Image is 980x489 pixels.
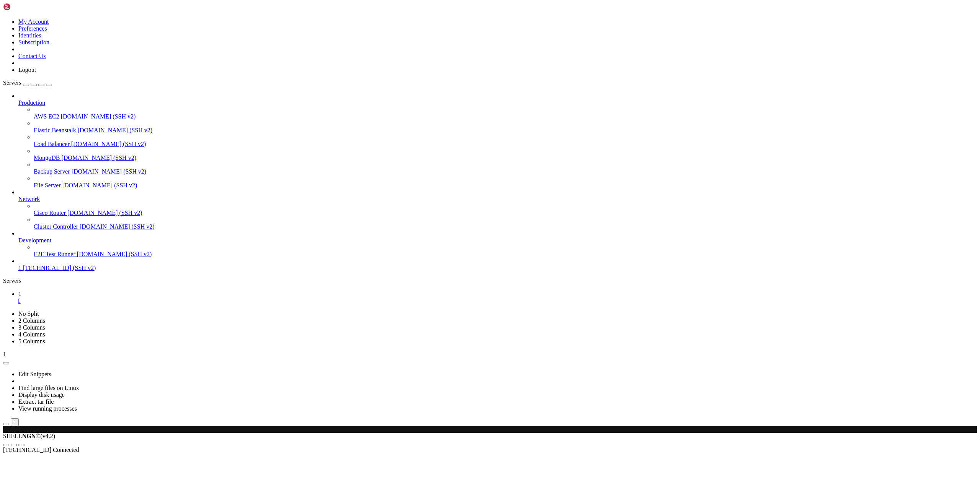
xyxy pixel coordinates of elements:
span: [DOMAIN_NAME] (SSH v2) [77,251,152,257]
a: File Server [DOMAIN_NAME] (SSH v2) [34,182,977,189]
a: 5 Columns [18,338,45,344]
span: 1 [18,291,21,297]
a: AWS EC2 [DOMAIN_NAME] (SSH v2) [34,113,977,120]
span: Network [18,196,40,202]
a: Find large files on Linux [18,385,79,391]
li: Cisco Router [DOMAIN_NAME] (SSH v2) [34,203,977,216]
li: MongoDB [DOMAIN_NAME] (SSH v2) [34,148,977,161]
a: Identities [18,32,41,39]
a:  [18,297,977,304]
span: File Server [34,182,61,188]
span: Cluster Controller [34,223,78,230]
span: Elastic Beanstalk [34,127,76,133]
span: E2E Test Runner [34,251,75,257]
a: Network [18,196,977,203]
button:  [11,418,19,426]
span: Load Balancer [34,141,70,147]
a: 4 Columns [18,331,45,338]
a: E2E Test Runner [DOMAIN_NAME] (SSH v2) [34,251,977,258]
a: Production [18,99,977,106]
a: View running processes [18,405,77,412]
span: [DOMAIN_NAME] (SSH v2) [71,141,146,147]
a: 1 [18,291,977,304]
a: Display disk usage [18,392,65,398]
span: Production [18,99,45,106]
span: [DOMAIN_NAME] (SSH v2) [80,223,155,230]
span: [TECHNICAL_ID] (SSH v2) [23,265,96,271]
li: Backup Server [DOMAIN_NAME] (SSH v2) [34,161,977,175]
li: Production [18,93,977,189]
a: Elastic Beanstalk [DOMAIN_NAME] (SSH v2) [34,127,977,134]
a: Subscription [18,39,49,45]
span: Cisco Router [34,210,66,216]
li: Load Balancer [DOMAIN_NAME] (SSH v2) [34,134,977,148]
span: [DOMAIN_NAME] (SSH v2) [62,182,137,188]
a: Contact Us [18,53,46,59]
li: E2E Test Runner [DOMAIN_NAME] (SSH v2) [34,244,977,258]
a: 1 [TECHNICAL_ID] (SSH v2) [18,265,977,271]
a: Servers [3,80,52,86]
span: 1 [3,351,6,357]
img: Shellngn [3,3,47,11]
span: [DOMAIN_NAME] (SSH v2) [61,154,136,161]
a: Preferences [18,25,47,32]
span: Backup Server [34,168,70,175]
li: Cluster Controller [DOMAIN_NAME] (SSH v2) [34,216,977,230]
li: Elastic Beanstalk [DOMAIN_NAME] (SSH v2) [34,120,977,134]
div: Servers [3,278,977,284]
li: Development [18,230,977,258]
li: File Server [DOMAIN_NAME] (SSH v2) [34,175,977,189]
a: 2 Columns [18,317,45,324]
span: MongoDB [34,154,60,161]
a: Development [18,237,977,244]
div:  [14,419,16,425]
a: 3 Columns [18,324,45,331]
a: Load Balancer [DOMAIN_NAME] (SSH v2) [34,141,977,148]
a: MongoDB [DOMAIN_NAME] (SSH v2) [34,154,977,161]
a: Cluster Controller [DOMAIN_NAME] (SSH v2) [34,223,977,230]
a: Backup Server [DOMAIN_NAME] (SSH v2) [34,168,977,175]
span: [DOMAIN_NAME] (SSH v2) [61,113,136,120]
span: Development [18,237,51,244]
span: 1 [18,265,21,271]
a: Logout [18,67,36,73]
li: Network [18,189,977,230]
span: [DOMAIN_NAME] (SSH v2) [67,210,142,216]
span: [DOMAIN_NAME] (SSH v2) [72,168,147,175]
a: Edit Snippets [18,371,51,377]
a: Cisco Router [DOMAIN_NAME] (SSH v2) [34,210,977,216]
a: My Account [18,18,49,25]
span: [DOMAIN_NAME] (SSH v2) [78,127,153,133]
span: Servers [3,80,21,86]
a: No Split [18,310,39,317]
a: Extract tar file [18,398,54,405]
li: 1 [TECHNICAL_ID] (SSH v2) [18,258,977,271]
li: AWS EC2 [DOMAIN_NAME] (SSH v2) [34,106,977,120]
span: AWS EC2 [34,113,59,120]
